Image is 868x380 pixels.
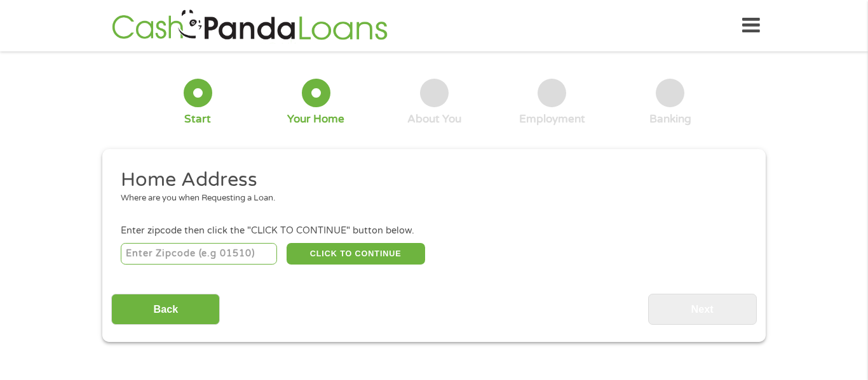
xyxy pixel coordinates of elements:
[519,112,585,126] div: Employment
[111,294,220,325] input: Back
[121,243,278,265] input: Enter Zipcode (e.g 01510)
[108,8,391,44] img: GetLoanNow Logo
[121,224,747,238] div: Enter zipcode then click the "CLICK TO CONTINUE" button below.
[184,112,211,126] div: Start
[648,294,757,325] input: Next
[121,167,738,193] h2: Home Address
[649,112,691,126] div: Banking
[407,112,461,126] div: About You
[287,243,425,265] button: CLICK TO CONTINUE
[121,192,738,205] div: Where are you when Requesting a Loan.
[287,112,344,126] div: Your Home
